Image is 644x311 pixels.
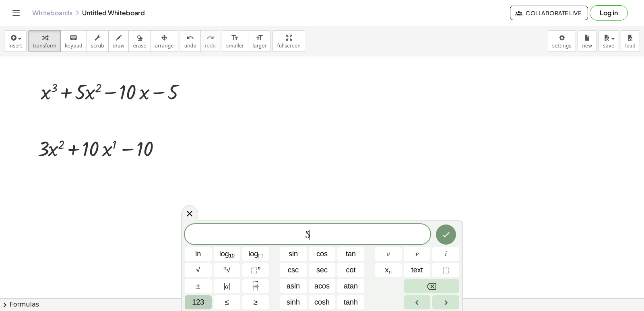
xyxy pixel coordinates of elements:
span: sin [289,249,298,260]
button: Sine [280,247,307,261]
sup: n [223,265,227,271]
button: transform [28,30,61,52]
span: x [385,265,392,276]
span: log [219,249,235,260]
span: arrange [155,43,174,49]
span: fullscreen [277,43,300,49]
sub: ⬚ [258,253,263,259]
button: Subscript [375,263,402,277]
button: Logarithm [214,247,241,261]
span: 5 [305,230,310,240]
button: load [621,30,640,52]
button: Cosecant [280,263,307,277]
span: undo [184,43,196,49]
span: scrub [91,43,104,49]
span: tan [346,249,356,260]
i: format_size [256,33,263,43]
span: erase [133,43,146,49]
span: ± [196,281,200,292]
button: Text [404,263,431,277]
button: Less than or equal [214,295,241,309]
button: arrange [151,30,178,52]
span: asin [287,281,300,292]
button: Cotangent [337,263,364,277]
button: Natural logarithm [185,247,212,261]
i: redo [206,33,214,43]
span: ln [195,249,201,260]
button: Greater than or equal [242,295,269,309]
span: settings [552,43,572,49]
button: Arcsine [280,279,307,293]
span: save [603,43,614,49]
span: | [224,282,225,290]
span: Collaborate Live [517,9,581,16]
span: draw [113,43,125,49]
span: ≤ [225,297,229,308]
span: insert [8,43,22,49]
button: e [404,247,431,261]
span: keypad [65,43,83,49]
button: Hyperbolic cosine [309,295,336,309]
button: Arctangent [337,279,364,293]
button: new [578,30,597,52]
span: tanh [344,297,358,308]
span: transform [33,43,56,49]
span: redo [205,43,216,49]
span: larger [252,43,266,49]
button: Logarithm with base [242,247,269,261]
button: format_sizelarger [248,30,271,52]
button: i [432,247,459,261]
span: | [229,282,230,290]
button: Square root [185,263,212,277]
button: Fraction [242,279,269,293]
span: load [625,43,636,49]
span: ≥ [254,297,258,308]
button: Absolute value [214,279,241,293]
button: Hyperbolic sine [280,295,307,309]
button: insert [4,30,27,52]
button: Hyperbolic tangent [337,295,364,309]
span: cosh [314,297,330,308]
span: a [224,281,230,292]
sub: n [388,269,392,275]
button: erase [128,30,151,52]
span: smaller [226,43,244,49]
a: Whiteboards [32,9,72,17]
button: Right arrow [432,295,459,309]
span: sec [316,265,328,276]
button: Done [436,224,456,245]
button: Placeholder [432,263,459,277]
i: format_size [231,33,239,43]
span: ⬚ [442,265,449,276]
button: Tangent [337,247,364,261]
span: cot [346,265,356,276]
button: Plus minus [185,279,212,293]
span: log [248,249,263,260]
button: Backspace [404,279,459,293]
button: π [375,247,402,261]
span: ⬚ [251,266,258,274]
button: draw [108,30,129,52]
span: √ [196,265,200,276]
button: Default keyboard [185,295,212,309]
button: Secant [309,263,336,277]
i: keyboard [70,33,77,43]
button: save [599,30,619,52]
i: undo [186,33,194,43]
span: csc [288,265,299,276]
button: undoundo [180,30,201,52]
span: sinh [287,297,300,308]
span: 123 [192,297,204,308]
button: fullscreen [272,30,305,52]
button: Superscript [242,263,269,277]
button: Left arrow [404,295,431,309]
span: atan [344,281,358,292]
button: keyboardkeypad [60,30,87,52]
button: settings [548,30,576,52]
button: scrub [87,30,109,52]
sub: 10 [229,253,235,259]
button: redoredo [200,30,220,52]
span: e [415,249,419,260]
span: cos [316,249,328,260]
